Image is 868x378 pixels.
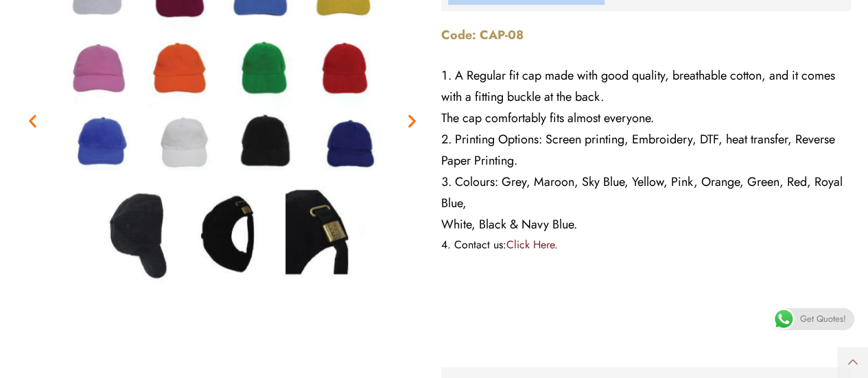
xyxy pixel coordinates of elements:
[441,130,835,169] span: Printing Options: Screen printing, Embroidery, DTF, heat transfer, Reverse Paper Printing.
[441,26,524,44] strong: Code: CAP-08
[403,112,421,129] div: Next slide
[441,235,852,255] li: Contact us:
[800,308,846,330] span: Get Quotes!
[441,67,835,127] span: A Regular fit cap made with good quality, breathable cotton, and it comes with a fitting buckle a...
[24,112,41,129] div: Previous slide
[441,173,843,233] span: Colours: Grey, Maroon, Sky Blue, Yellow, Pink, Orange, Green, Red, Royal Blue, White, Black & Nav...
[506,237,558,252] a: Click Here.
